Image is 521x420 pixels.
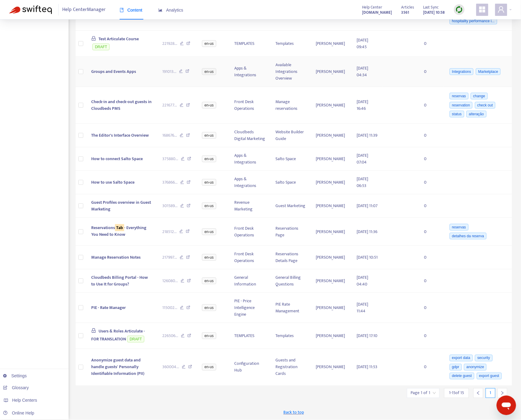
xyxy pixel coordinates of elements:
[162,203,178,209] span: 301589 ...
[419,194,444,218] td: 0
[158,8,183,13] span: Analytics
[311,147,351,171] td: [PERSON_NAME]
[486,388,495,398] div: 1
[311,293,351,323] td: [PERSON_NAME]
[475,355,492,361] span: security
[419,323,444,349] td: 0
[471,93,487,99] span: change
[449,390,464,396] span: 1 - 15 of 15
[450,233,487,239] span: detalhes da reserva
[311,171,351,194] td: [PERSON_NAME]
[357,175,368,189] span: [DATE] 06:53
[271,31,311,57] td: Templates
[455,6,463,13] img: sync.dc5367851b00ba804db3.png
[450,18,497,24] span: hospitality performance i...
[202,278,216,284] span: en-us
[419,246,444,269] td: 0
[158,8,163,12] span: area-chart
[357,98,368,112] span: [DATE] 16:46
[91,36,96,41] span: lock
[357,152,368,166] span: [DATE] 07:04
[92,44,110,50] span: DRAFT
[500,391,505,395] span: right
[357,332,377,339] span: [DATE] 17:10
[162,254,177,261] span: 217997 ...
[202,254,216,261] span: en-us
[450,373,474,379] span: delete guest
[202,132,216,139] span: en-us
[271,293,311,323] td: PIE Rate Management
[162,179,178,186] span: 376866 ...
[450,364,462,371] span: gdpr
[419,171,444,194] td: 0
[162,304,177,311] span: 115002 ...
[202,156,216,162] span: en-us
[91,274,148,288] span: Cloudbeds Billing Portal - How to Use It for Groups?
[479,6,486,13] span: appstore
[202,304,216,311] span: en-us
[362,9,392,16] a: [DOMAIN_NAME]
[202,179,216,186] span: en-us
[162,156,178,162] span: 375880 ...
[162,68,176,75] span: 191013 ...
[162,364,179,371] span: 360004 ...
[229,349,271,386] td: Configuration Hub
[271,349,311,386] td: Guests and Registration Cards
[450,111,464,117] span: status
[357,132,377,139] span: [DATE] 11:39
[476,68,501,75] span: Marketplace
[202,203,216,209] span: en-us
[229,218,271,246] td: Front Desk Operations
[311,349,351,386] td: [PERSON_NAME]
[3,373,27,378] a: Settings
[162,278,178,284] span: 126080 ...
[91,68,136,75] span: Groups and Events Apps
[91,357,144,377] span: Anonymize guest data and handle guests' Personally Identifiable Information (PII)
[419,293,444,323] td: 0
[311,323,351,349] td: [PERSON_NAME]
[271,124,311,147] td: Website Builder Guide
[311,87,351,124] td: [PERSON_NAME]
[450,93,469,99] span: reservas
[9,5,52,14] img: Swifteq
[162,332,178,339] span: 226506 ...
[357,274,368,288] span: [DATE] 04:40
[357,301,368,314] span: [DATE] 11:44
[91,224,146,238] span: Reservations - Everything You Need to Know
[229,269,271,293] td: General Information
[419,124,444,147] td: 0
[202,40,216,47] span: en-us
[120,8,142,13] span: Content
[311,269,351,293] td: [PERSON_NAME]
[229,87,271,124] td: Front Desk Operations
[311,246,351,269] td: [PERSON_NAME]
[271,87,311,124] td: Manage reservations
[419,31,444,57] td: 0
[357,254,378,261] span: [DATE] 10:51
[162,102,177,109] span: 221677 ...
[271,269,311,293] td: General Billing Questions
[477,373,502,379] span: export guest
[401,4,414,11] span: Articles
[423,9,445,16] strong: [DATE] 10:58
[229,124,271,147] td: Cloudbeds Digital Marketing
[423,4,439,11] span: Last Sync
[476,391,480,395] span: left
[91,304,126,311] span: PIE - Rate Manager
[419,218,444,246] td: 0
[229,246,271,269] td: Front Desk Operations
[419,57,444,87] td: 0
[450,224,469,231] span: reservas
[229,171,271,194] td: Apps & Integrations
[202,332,216,339] span: en-us
[498,6,505,13] span: user
[450,355,473,361] span: export data
[91,328,145,343] span: Users & Roles Articulate - FOR TRANSLATION
[271,171,311,194] td: Salto Space
[229,31,271,57] td: TEMPLATES
[91,199,151,213] span: Guest Profiles overview in Guest Marketing
[450,68,474,75] span: Integrations
[12,398,37,403] span: Help Centers
[466,111,486,117] span: alteração
[202,228,216,235] span: en-us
